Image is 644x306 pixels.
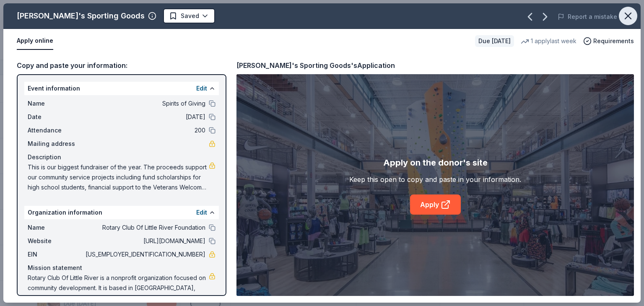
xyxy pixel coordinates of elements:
[383,156,488,169] div: Apply on the donor's site
[163,8,215,23] button: Saved
[28,236,84,246] span: Website
[17,32,53,50] button: Apply online
[558,12,617,22] button: Report a mistake
[181,11,199,21] span: Saved
[24,82,219,95] div: Event information
[84,125,205,135] span: 200
[28,139,84,149] span: Mailing address
[28,273,209,303] span: Rotary Club Of Little River is a nonprofit organization focused on community development. It is b...
[84,223,205,233] span: Rotary Club Of Little River Foundation
[84,249,205,259] span: [US_EMPLOYER_IDENTIFICATION_NUMBER]
[17,60,226,71] div: Copy and paste your information:
[28,223,84,233] span: Name
[28,263,216,273] div: Mission statement
[28,152,216,162] div: Description
[17,9,145,23] div: [PERSON_NAME]'s Sporting Goods
[84,112,205,122] span: [DATE]
[28,125,84,135] span: Attendance
[28,112,84,122] span: Date
[410,194,461,215] a: Apply
[84,236,205,246] span: [URL][DOMAIN_NAME]
[475,35,514,47] div: Due [DATE]
[84,99,205,109] span: Spirits of Giving
[583,36,634,46] button: Requirements
[521,36,576,46] div: 1 apply last week
[28,249,84,259] span: EIN
[196,207,207,218] button: Edit
[349,174,521,184] div: Keep this open to copy and paste in your information.
[24,206,219,219] div: Organization information
[28,99,84,109] span: Name
[196,83,207,93] button: Edit
[28,162,209,192] span: This is our biggest fundraiser of the year. The proceeds support our community service projects i...
[593,36,634,46] span: Requirements
[236,60,395,71] div: [PERSON_NAME]'s Sporting Goods's Application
